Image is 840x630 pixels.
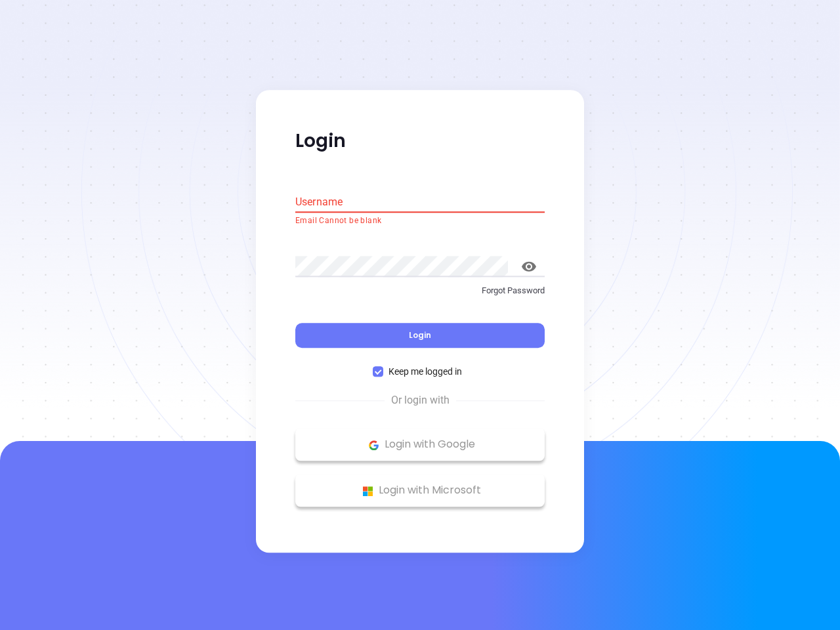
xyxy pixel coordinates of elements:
button: Login [295,324,545,348]
img: Microsoft Logo [360,483,376,499]
img: Google Logo [366,437,382,453]
p: Login with Google [302,435,538,455]
button: Microsoft Logo Login with Microsoft [295,474,545,507]
span: Login [409,330,431,341]
button: Google Logo Login with Google [295,429,545,461]
a: Forgot Password [295,284,545,308]
p: Forgot Password [295,284,545,297]
p: Login [295,129,545,153]
p: Login with Microsoft [302,481,538,501]
span: Keep me logged in [383,365,467,379]
button: toggle password visibility [513,251,545,282]
p: Email Cannot be blank [295,215,545,228]
span: Or login with [385,393,456,409]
